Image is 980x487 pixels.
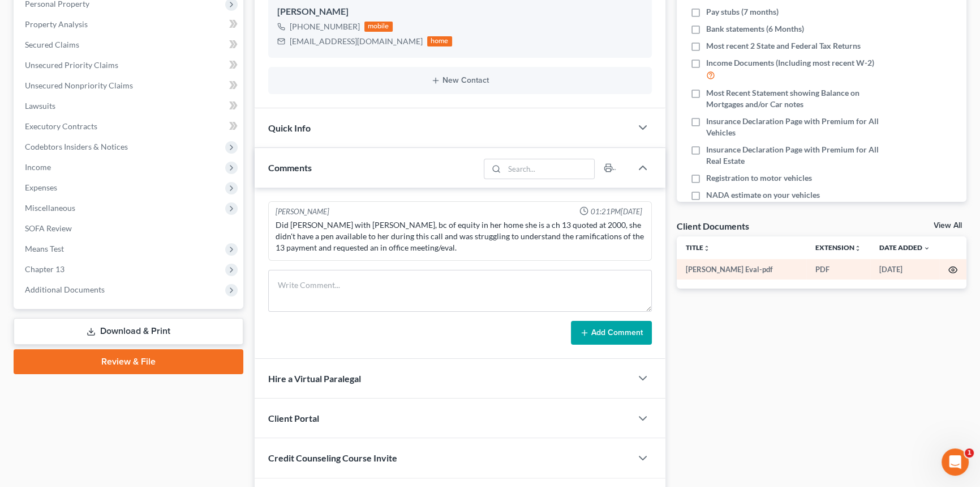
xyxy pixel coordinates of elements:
span: Most recent 2 State and Federal Tax Returns [706,40,861,52]
div: Did [PERSON_NAME] with [PERSON_NAME], bc of equity in her home she is a ch 13 quoted at 2000, she... [276,219,644,253]
i: unfold_more [703,245,710,252]
td: [PERSON_NAME] Eval-pdf [677,259,807,280]
span: Pay stubs (7 months) [706,6,779,18]
a: Unsecured Nonpriority Claims [16,75,243,96]
span: Quick Info [268,122,311,133]
span: Executory Contracts [25,121,97,131]
span: Bank statements (6 Months) [706,23,804,35]
a: Date Added expand_more [879,243,930,252]
a: Unsecured Priority Claims [16,55,243,75]
span: Unsecured Nonpriority Claims [25,81,133,90]
span: Unsecured Priority Claims [25,60,118,70]
span: NADA estimate on your vehicles [706,189,820,201]
a: Property Analysis [16,14,243,35]
a: Extensionunfold_more [815,243,861,252]
a: View All [934,222,962,230]
span: Comments [268,162,312,173]
span: Insurance Declaration Page with Premium for All Vehicles [706,116,884,138]
a: Executory Contracts [16,116,243,137]
span: Additional Documents [25,285,105,294]
div: Client Documents [677,220,749,232]
span: Registration to motor vehicles [706,172,812,184]
div: [PHONE_NUMBER] [290,21,360,32]
a: Secured Claims [16,35,243,55]
div: [PERSON_NAME] [276,206,329,217]
span: SOFA Review [25,223,72,233]
div: mobile [364,22,393,32]
div: home [427,36,452,46]
a: Lawsuits [16,96,243,116]
span: Income [25,162,51,172]
span: Secured Claims [25,40,79,49]
span: 1 [965,448,974,458]
span: Credit Counseling Course Invite [268,452,397,463]
span: Hire a Virtual Paralegal [268,373,361,384]
span: Lawsuits [25,101,55,111]
span: Miscellaneous [25,203,75,213]
span: Chapter 13 [25,264,65,274]
a: Review & File [14,349,243,374]
button: Add Comment [571,321,652,345]
span: Means Test [25,244,64,253]
td: PDF [806,259,870,280]
span: Insurance Declaration Page with Premium for All Real Estate [706,144,884,167]
td: [DATE] [870,259,939,280]
iframe: Intercom live chat [942,448,969,476]
span: Expenses [25,183,57,192]
i: expand_more [923,245,930,252]
i: unfold_more [854,245,861,252]
div: [PERSON_NAME] [277,5,643,19]
span: 01:21PM[DATE] [591,206,642,217]
a: Titleunfold_more [686,243,710,252]
span: Codebtors Insiders & Notices [25,142,128,151]
span: Most Recent Statement showing Balance on Mortgages and/or Car notes [706,87,884,110]
div: [EMAIL_ADDRESS][DOMAIN_NAME] [290,36,423,47]
span: Income Documents (Including most recent W-2) [706,57,874,69]
a: Download & Print [14,318,243,345]
a: SOFA Review [16,218,243,239]
span: Property Analysis [25,19,88,29]
button: New Contact [277,76,643,85]
input: Search... [504,159,594,179]
span: Client Portal [268,413,319,424]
